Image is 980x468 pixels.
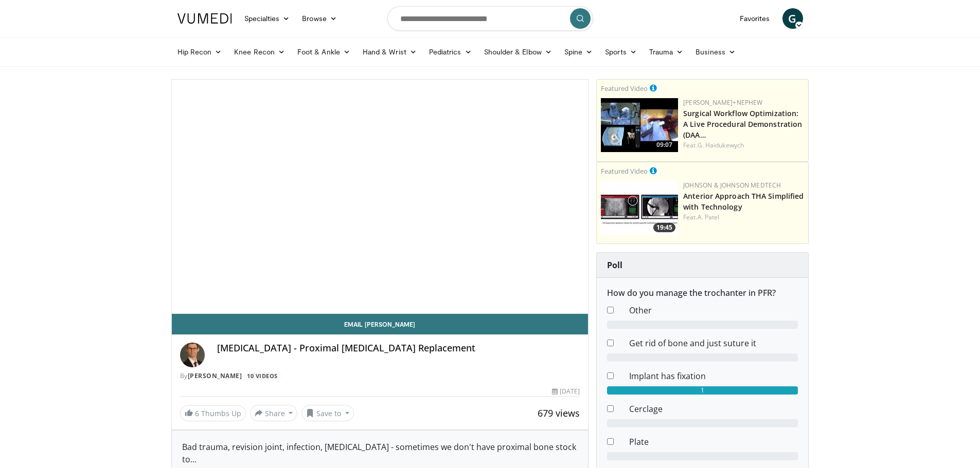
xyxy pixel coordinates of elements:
span: 09:07 [653,140,675,149]
dd: Get rid of bone and just suture it [621,337,806,349]
div: [DATE] [552,387,580,396]
a: Spine [558,42,599,62]
video-js: Video Player [172,80,589,314]
a: Surgical Workflow Optimization: A Live Procedural Demonstration (DAA… [683,108,802,140]
img: VuMedi Logo [177,13,232,24]
a: Business [689,42,742,62]
a: 10 Videos [244,372,281,381]
a: 6 Thumbs Up [180,405,246,421]
a: Browse [296,8,343,29]
a: A. Patel [698,213,720,221]
img: 06bb1c17-1231-4454-8f12-6191b0b3b81a.150x105_q85_crop-smart_upscale.jpg [601,181,678,235]
button: Save to [301,405,354,421]
small: Featured Video [601,166,648,176]
a: Email [PERSON_NAME] [172,314,589,334]
a: Sports [599,42,643,62]
img: bcfc90b5-8c69-4b20-afee-af4c0acaf118.150x105_q85_crop-smart_upscale.jpg [601,98,678,152]
a: Foot & Ankle [291,42,357,62]
div: Feat. [683,141,804,150]
input: Search topics, interventions [387,6,593,31]
a: Pediatrics [423,42,478,62]
a: G [782,8,803,29]
span: 19:45 [653,223,675,232]
strong: Poll [607,259,622,271]
small: Featured Video [601,84,648,93]
a: Hand & Wrist [357,42,423,62]
dd: Plate [621,436,806,448]
a: Shoulder & Elbow [478,42,558,62]
a: Anterior Approach THA Simplified with Technology [683,191,804,212]
a: Johnson & Johnson MedTech [683,181,781,190]
a: Favorites [734,8,776,29]
a: Knee Recon [228,42,291,62]
a: [PERSON_NAME] [188,371,242,380]
span: 679 views [538,407,580,419]
dd: Implant has fixation [621,370,806,382]
div: 1 [607,386,798,395]
div: Feat. [683,213,804,222]
span: 6 [195,408,199,418]
a: 19:45 [601,181,678,235]
button: Share [250,405,298,421]
a: [PERSON_NAME]+Nephew [683,98,762,107]
div: By [180,371,580,381]
a: Hip Recon [171,42,228,62]
a: G. Haidukewych [698,141,744,149]
a: Trauma [643,42,690,62]
h6: How do you manage the trochanter in PFR? [607,288,798,298]
h4: [MEDICAL_DATA] - Proximal [MEDICAL_DATA] Replacement [217,343,580,354]
a: Specialties [238,8,296,29]
a: 09:07 [601,98,678,152]
dd: Other [621,304,806,316]
img: Avatar [180,343,205,367]
dd: Cerclage [621,403,806,415]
